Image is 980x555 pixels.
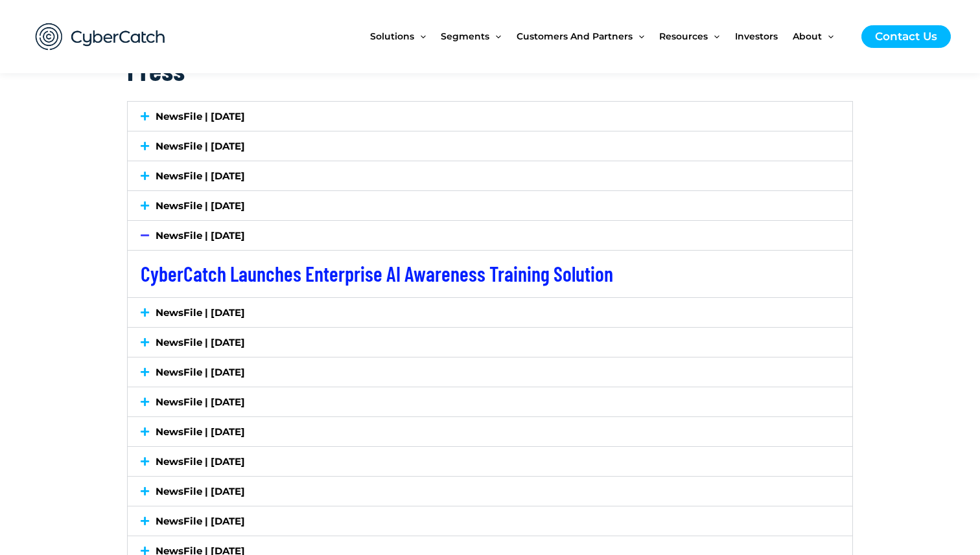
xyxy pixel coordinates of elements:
a: NewsFile | [DATE] [156,366,245,378]
div: NewsFile | [DATE] [128,447,852,476]
div: NewsFile | [DATE] [128,506,852,536]
span: Menu Toggle [708,9,719,63]
div: NewsFile | [DATE] [128,161,852,190]
div: NewsFile | [DATE] [128,298,852,327]
a: Contact Us [861,25,951,48]
span: Segments [441,9,489,63]
div: NewsFile | [DATE] [128,191,852,220]
span: Resources [659,9,708,63]
span: About [793,9,822,63]
span: Menu Toggle [414,9,426,63]
div: NewsFile | [DATE] [128,221,852,250]
div: NewsFile | [DATE] [128,328,852,357]
a: NewsFile | [DATE] [156,425,245,438]
a: NewsFile | [DATE] [156,306,245,319]
img: CyberCatch [23,10,178,63]
div: NewsFile | [DATE] [128,417,852,446]
div: NewsFile | [DATE] [128,357,852,387]
a: NewsFile | [DATE] [156,199,245,212]
a: NewsFile | [DATE] [156,336,245,348]
a: NewsFile | [DATE] [156,396,245,408]
a: NewsFile | [DATE] [156,485,245,497]
a: NewsFile | [DATE] [156,110,245,122]
div: NewsFile | [DATE] [128,387,852,416]
span: Customers and Partners [517,9,633,63]
span: Menu Toggle [822,9,834,63]
span: Menu Toggle [633,9,644,63]
div: NewsFile | [DATE] [128,102,852,131]
span: Menu Toggle [489,9,501,63]
a: NewsFile | [DATE] [156,455,245,468]
a: Investors [735,9,793,63]
span: Investors [735,9,778,63]
span: Solutions [370,9,414,63]
a: NewsFile | [DATE] [156,170,245,182]
a: NewsFile | [DATE] [156,515,245,527]
div: NewsFile | [DATE] [128,477,852,506]
div: NewsFile | [DATE] [128,131,852,161]
div: NewsFile | [DATE] [128,250,852,297]
a: NewsFile | [DATE] [156,140,245,152]
a: NewsFile | [DATE] [156,229,245,242]
nav: Site Navigation: New Main Menu [370,9,848,63]
a: CyberCatch Launches Enterprise AI Awareness Training Solution [141,261,613,286]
